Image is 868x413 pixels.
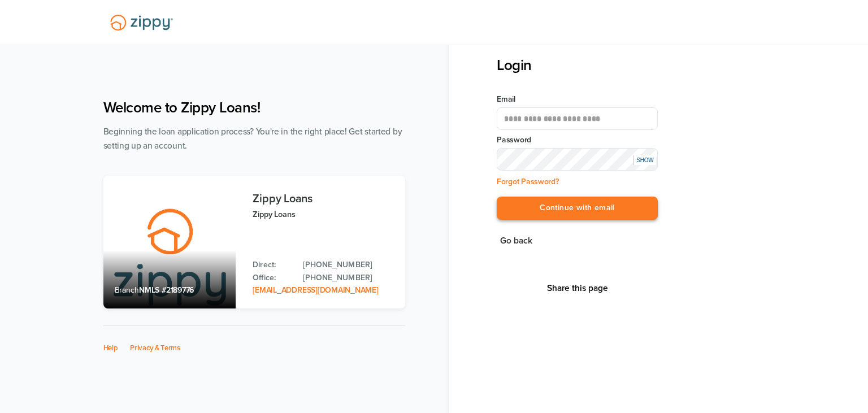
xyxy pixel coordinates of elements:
input: Input Password [497,148,658,171]
img: Lender Logo [103,10,180,36]
label: Password [497,134,658,146]
h3: Zippy Loans [253,193,393,205]
p: Office: [253,272,292,284]
p: Direct: [253,259,292,271]
a: Privacy & Terms [130,344,180,353]
div: SHOW [633,155,656,165]
h3: Login [497,56,658,74]
button: Continue with email [497,197,658,220]
a: Direct Phone: 512-975-2947 [303,259,393,271]
span: NMLS #2189776 [139,285,194,295]
button: Share This Page [544,282,611,294]
a: Office Phone: 512-975-2947 [303,272,393,284]
a: Email Address: zippyguide@zippymh.com [253,285,378,295]
button: Go back [497,233,536,249]
a: Forgot Password? [497,177,559,186]
span: Branch [115,285,140,295]
label: Email [497,94,658,105]
input: Email Address [497,107,658,130]
h1: Welcome to Zippy Loans! [103,99,405,116]
p: Zippy Loans [253,208,393,221]
span: Beginning the loan application process? You're in the right place! Get started by setting up an a... [103,127,402,151]
a: Help [103,344,118,353]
